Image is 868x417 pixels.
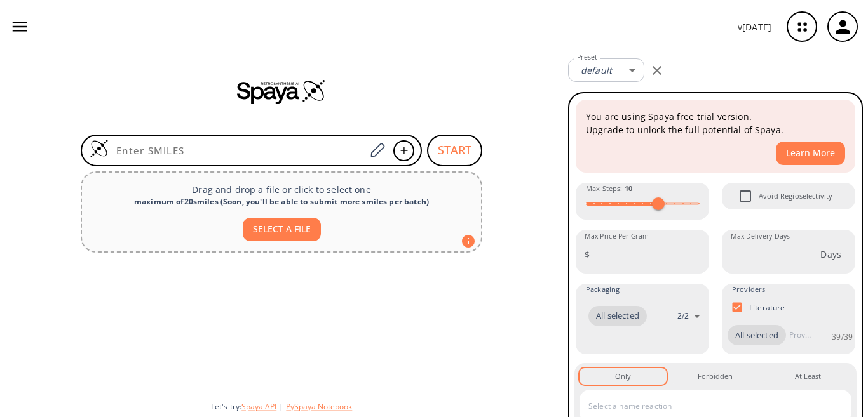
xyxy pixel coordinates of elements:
[585,396,827,416] input: Select a name reaction
[672,368,759,385] button: Forbidden
[615,371,631,382] div: Only
[795,371,821,382] div: At Least
[211,401,558,412] div: Let's try:
[243,218,321,241] button: SELECT A FILE
[241,401,276,412] button: Spaya API
[731,232,790,241] label: Max Delivery Days
[237,79,326,104] img: Spaya logo
[832,331,853,342] p: 39 / 39
[585,248,590,261] p: $
[749,302,785,313] p: Literature
[588,310,647,322] span: All selected
[109,144,365,157] input: Enter SMILES
[580,368,667,385] button: Only
[581,64,612,76] em: default
[759,190,832,202] span: Avoid Regioselectivity
[728,329,786,342] span: All selected
[92,183,471,196] p: Drag and drop a file or click to select one
[698,371,733,382] div: Forbidden
[92,196,471,208] div: maximum of 20 smiles ( Soon, you'll be able to submit more smiles per batch )
[786,325,814,345] input: Provider name
[677,310,689,321] p: 2 / 2
[90,139,109,158] img: Logo Spaya
[286,401,352,412] button: PySpaya Notebook
[586,284,620,295] span: Packaging
[577,53,597,62] label: Preset
[732,284,765,295] span: Providers
[585,232,649,241] label: Max Price Per Gram
[776,142,845,165] button: Learn More
[625,183,632,193] strong: 10
[586,110,845,136] p: You are using Spaya free trial version. Upgrade to unlock the full potential of Spaya.
[738,20,771,34] p: v [DATE]
[764,368,851,385] button: At Least
[732,183,759,209] span: Avoid Regioselectivity
[427,135,482,166] button: START
[586,183,632,194] span: Max Steps :
[276,401,286,412] span: |
[820,248,841,261] p: Days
